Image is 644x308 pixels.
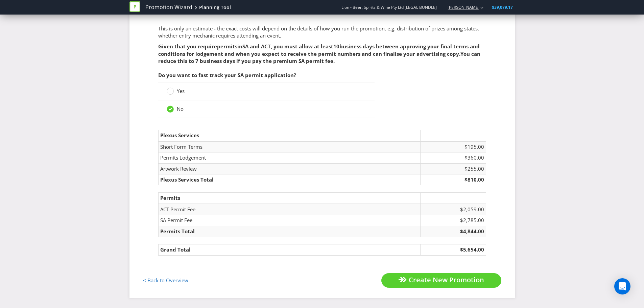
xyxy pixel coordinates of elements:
td: Short Form Terms [158,141,420,152]
span: Yes [177,88,185,94]
td: $2,059.00 [420,204,486,215]
span: business days between approving your final terms and conditions for lodgement and when you expect... [158,43,480,57]
td: Permits Lodgement [158,152,420,163]
td: $2,785.00 [420,215,486,226]
span: , you must allow at least [271,43,333,50]
td: $4,844.00 [420,226,486,237]
td: Artwork Review [158,163,420,174]
td: SA Permit Fee [158,215,420,226]
div: Planning Tool [199,4,231,11]
span: $39,079.17 [492,4,513,10]
td: Grand Total [158,244,420,256]
td: Plexus Services [158,130,420,141]
td: $810.00 [420,174,486,185]
div: Open Intercom Messenger [614,278,630,294]
span: No [177,105,184,112]
p: This is only an estimate - the exact costs will depend on the details of how you run the promotio... [158,25,486,40]
span: You can reduce this to 7 business days if you pay the premium SA permit fee. [158,50,480,64]
td: $5,654.00 [420,244,486,256]
a: Promotion Wizard [145,3,192,11]
span: Create New Promotion [409,275,484,284]
button: Create New Promotion [381,273,501,288]
td: Permits Total [158,226,420,237]
td: Plexus Services Total [158,174,420,185]
span: 10 [333,43,339,50]
span: Given that you require [158,43,217,50]
td: ACT Permit Fee [158,204,420,215]
span: Lion - Beer, Spirits & Wine Pty Ltd [LEGAL BUNDLE] [341,4,437,10]
td: Permits [158,193,420,204]
td: $255.00 [420,163,486,174]
span: Do you want to fast track your SA permit application? [158,72,296,78]
span: permits [217,43,237,50]
td: $360.00 [420,152,486,163]
a: < Back to Overview [143,277,188,284]
td: $195.00 [420,141,486,152]
span: in [237,43,242,50]
span: SA and ACT [242,43,271,50]
a: [PERSON_NAME] [441,4,479,10]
